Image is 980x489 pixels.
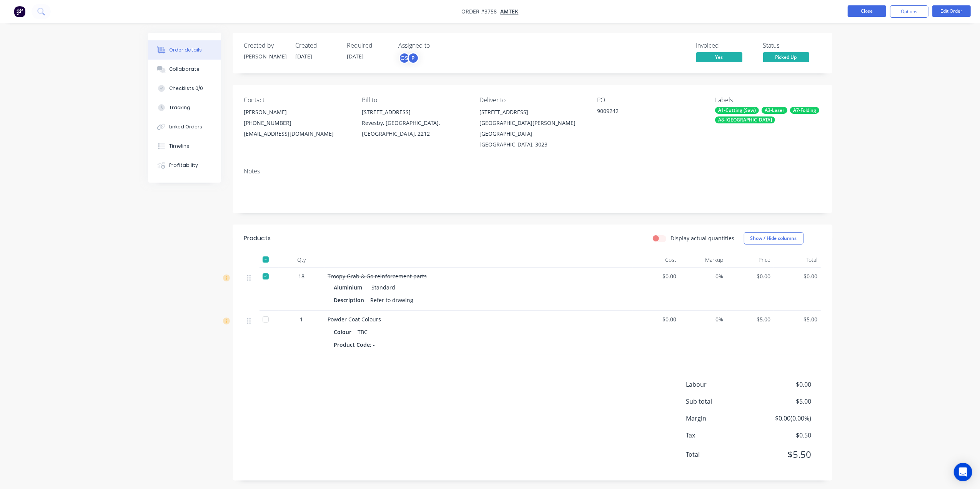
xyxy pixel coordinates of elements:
[763,42,821,49] div: Status
[334,326,355,338] div: Colour
[334,294,368,306] div: Description
[754,397,811,406] span: $5.00
[715,107,759,114] div: A1-Cutting (Saw)
[686,414,755,423] span: Margin
[777,315,818,323] span: $5.00
[169,123,202,130] div: Linked Orders
[148,40,221,60] button: Order details
[848,5,886,17] button: Close
[296,53,313,60] span: [DATE]
[296,42,338,49] div: Created
[334,339,378,350] div: Product Code: -
[632,252,680,268] div: Cost
[686,380,755,389] span: Labour
[334,282,366,293] div: Aluminium
[932,5,971,17] button: Edit Order
[679,252,727,268] div: Markup
[696,52,742,62] span: Yes
[169,66,200,73] div: Collaborate
[244,168,821,175] div: Notes
[328,316,381,323] span: Powder Coat Colours
[279,252,325,268] div: Qty
[686,397,755,406] span: Sub total
[479,96,585,104] div: Deliver to
[355,326,371,338] div: TBC
[754,380,811,389] span: $0.00
[954,463,972,481] div: Open Intercom Messenger
[790,107,819,114] div: A7-Folding
[148,79,221,98] button: Checklists 0/0
[169,143,190,150] div: Timeline
[347,53,364,60] span: [DATE]
[597,107,694,118] div: 9009242
[244,234,271,243] div: Products
[148,117,221,136] button: Linked Orders
[369,282,396,293] div: Standard
[368,294,417,306] div: Refer to drawing
[636,315,677,323] span: $0.00
[169,47,202,53] div: Order details
[744,232,804,244] button: Show / Hide columns
[686,450,755,459] span: Total
[763,52,809,62] span: Picked Up
[14,6,25,17] img: Factory
[169,104,190,111] div: Tracking
[686,431,755,440] span: Tax
[730,315,771,323] span: $5.00
[774,252,821,268] div: Total
[479,107,585,118] div: [STREET_ADDRESS]
[362,107,467,118] div: [STREET_ADDRESS]
[399,52,410,64] div: GS
[408,52,419,64] div: P
[462,8,501,15] span: Order #3758 -
[715,96,820,104] div: Labels
[696,42,754,49] div: Invoiced
[597,96,703,104] div: PO
[148,156,221,175] button: Profitability
[671,234,735,242] label: Display actual quantities
[299,272,305,280] span: 18
[730,272,771,280] span: $0.00
[763,52,809,64] button: Picked Up
[347,42,389,49] div: Required
[169,85,203,92] div: Checklists 0/0
[762,107,787,114] div: A3-Laser
[300,315,303,323] span: 1
[328,273,427,280] span: Troopy Grab & Go reinforcement parts
[479,118,585,150] div: [GEOGRAPHIC_DATA][PERSON_NAME][GEOGRAPHIC_DATA], [GEOGRAPHIC_DATA], 3023
[244,107,349,139] div: [PERSON_NAME][PHONE_NUMBER][EMAIL_ADDRESS][DOMAIN_NAME]
[399,42,476,49] div: Assigned to
[682,315,724,323] span: 0%
[715,116,775,123] div: A8-[GEOGRAPHIC_DATA]
[727,252,774,268] div: Price
[148,60,221,79] button: Collaborate
[754,414,811,423] span: $0.00 ( 0.00 %)
[244,96,349,104] div: Contact
[169,162,198,169] div: Profitability
[479,107,585,150] div: [STREET_ADDRESS][GEOGRAPHIC_DATA][PERSON_NAME][GEOGRAPHIC_DATA], [GEOGRAPHIC_DATA], 3023
[362,107,467,139] div: [STREET_ADDRESS]Revesby, [GEOGRAPHIC_DATA], [GEOGRAPHIC_DATA], 2212
[148,136,221,156] button: Timeline
[362,118,467,139] div: Revesby, [GEOGRAPHIC_DATA], [GEOGRAPHIC_DATA], 2212
[399,52,419,64] button: GSP
[682,272,724,280] span: 0%
[148,98,221,117] button: Tracking
[777,272,818,280] span: $0.00
[890,5,928,18] button: Options
[754,431,811,440] span: $0.50
[244,52,286,60] div: [PERSON_NAME]
[362,96,467,104] div: Bill to
[244,42,286,49] div: Created by
[244,128,349,139] div: [EMAIL_ADDRESS][DOMAIN_NAME]
[244,107,349,118] div: [PERSON_NAME]
[754,447,811,461] span: $5.50
[636,272,677,280] span: $0.00
[501,8,519,15] a: Amtek
[244,118,349,128] div: [PHONE_NUMBER]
